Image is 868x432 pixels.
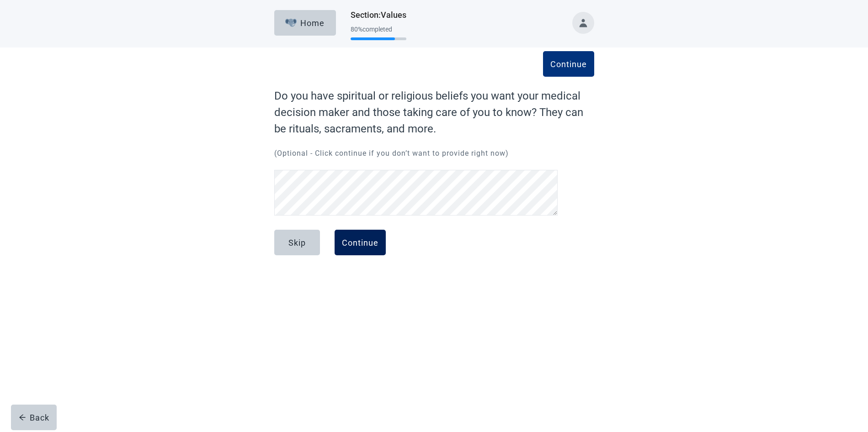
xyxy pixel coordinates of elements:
h1: Section : Values [351,9,406,21]
button: ElephantHome [274,10,336,36]
div: Continue [342,238,378,247]
button: Toggle account menu [572,12,594,34]
label: Do you have spiritual or religious beliefs you want your medical decision maker and those taking ... [274,88,594,137]
div: Back [19,413,49,422]
div: 80 % completed [351,26,406,33]
div: Continue [550,59,587,68]
button: Continue [335,230,386,255]
span: arrow-left [19,414,26,421]
div: Skip [288,238,306,247]
button: Skip [274,230,320,255]
div: Progress section [351,22,406,44]
img: Elephant [285,19,297,27]
button: arrow-leftBack [11,405,57,430]
p: (Optional - Click continue if you don’t want to provide right now) [274,148,594,159]
div: Home [285,18,325,27]
button: Continue [543,51,594,77]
